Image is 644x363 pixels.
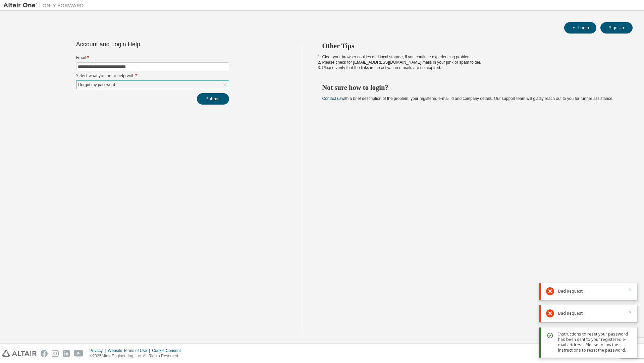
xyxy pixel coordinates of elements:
a: Contact us [322,96,341,101]
button: Submit [197,93,229,105]
img: altair_logo.svg [2,350,37,357]
h2: Not sure how to login? [322,83,621,92]
span: with a brief description of the problem, your registered e-mail id and company details. Our suppo... [322,96,613,101]
button: Sign Up [600,22,633,34]
div: Website Terms of Use [108,348,152,353]
label: Email [76,55,229,60]
div: I forgot my password [76,81,229,89]
button: Login [564,22,596,34]
div: Account and Login Help [76,42,199,47]
img: Altair One [3,2,87,9]
img: instagram.svg [52,350,59,357]
span: Instructions to reset your password has been sent to your registered e-mail address. Please follo... [558,331,632,353]
span: Bad Request [558,311,583,316]
img: linkedin.svg [63,350,70,357]
h2: Other Tips [322,42,621,50]
li: Please check for [EMAIL_ADDRESS][DOMAIN_NAME] mails in your junk or spam folder. [322,60,621,65]
img: youtube.svg [74,350,84,357]
li: Clear your browser cookies and local storage, if you continue experiencing problems. [322,54,621,60]
div: Privacy [90,348,108,353]
p: © 2025 Altair Engineering, Inc. All Rights Reserved. [90,353,185,359]
li: Please verify that the links in the activation e-mails are not expired. [322,65,621,70]
img: facebook.svg [41,350,48,357]
label: Select what you need help with [76,73,229,78]
div: Cookie Consent [152,348,184,353]
span: Bad Request [558,289,583,294]
div: I forgot my password [77,81,116,88]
